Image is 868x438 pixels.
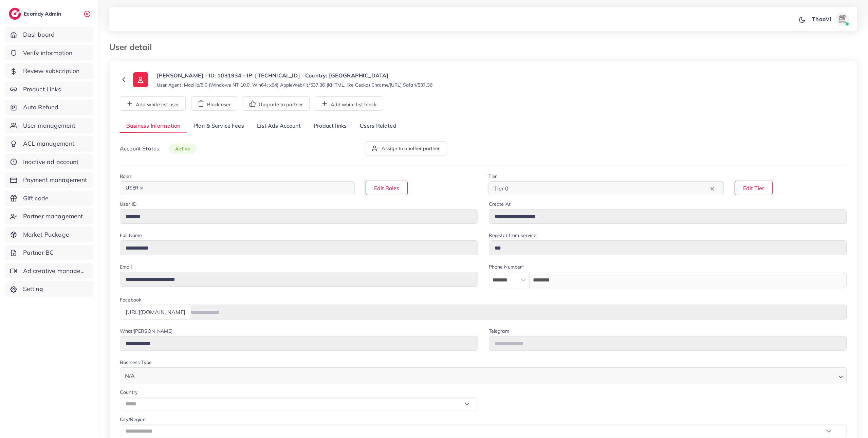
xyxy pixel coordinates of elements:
[120,367,847,383] div: Search for option
[23,85,61,94] span: Product Links
[191,96,237,111] button: Block user
[120,416,146,423] label: City/Region
[120,181,355,195] div: Search for option
[137,369,836,381] input: Search for option
[489,328,509,334] label: Telegram
[5,63,93,79] a: Review subscription
[23,158,79,166] span: Inactive ad account
[9,8,21,20] img: logo
[120,359,152,366] label: Business Type
[492,183,510,194] span: Tier 0
[5,136,93,151] a: ACL management
[23,285,43,293] span: Setting
[489,263,524,270] label: Phone Number
[243,96,310,111] button: Upgrade to partner
[120,119,187,133] a: Business Information
[147,183,346,194] input: Search for option
[23,49,73,57] span: Verify information
[23,103,59,112] span: Auto Refund
[120,173,132,180] label: Roles
[5,81,93,97] a: Product Links
[366,181,408,195] button: Edit Roles
[5,118,93,133] a: User management
[120,389,137,396] label: Country
[5,27,93,42] a: Dashboard
[133,72,148,87] img: ic-user-info.36bf1079.svg
[23,248,54,257] span: Partner BC
[23,67,80,75] span: Review subscription
[120,263,132,270] label: Email
[812,15,831,23] p: ThaoVi
[5,172,93,188] a: Payment management
[23,230,69,239] span: Market Package
[120,144,197,153] p: Account Status:
[120,232,142,239] label: Full Name
[120,96,186,111] button: Add white list user
[5,263,93,279] a: Ad creative management
[511,183,708,194] input: Search for option
[9,8,63,20] a: logoEcomdy Admin
[251,119,307,133] a: List Ads Account
[23,267,88,275] span: Ad creative management
[23,194,49,203] span: Gift code
[489,232,536,239] label: Register from service
[488,173,497,180] label: Tier
[5,154,93,170] a: Inactive ad account
[5,227,93,242] a: Market Package
[187,119,251,133] a: Plan & Service Fees
[120,201,136,207] label: User ID
[140,186,143,190] button: Deselect USER
[5,281,93,297] a: Setting
[835,12,849,26] img: avatar
[169,144,197,154] span: active
[489,201,511,207] label: Create At
[5,208,93,224] a: Partner management
[5,99,93,115] a: Auto Refund
[157,71,432,79] p: [PERSON_NAME] - ID: 1031934 - IP: [TECHNICAL_ID] - Country: [GEOGRAPHIC_DATA]
[23,139,74,148] span: ACL management
[24,11,63,17] h2: Ecomdy Admin
[120,296,141,303] label: Facebook
[353,119,403,133] a: Users Related
[23,212,83,221] span: Partner management
[808,12,852,26] a: ThaoViavatar
[735,181,773,195] button: Edit Tier
[315,96,383,111] button: Add white list block
[23,30,55,39] span: Dashboard
[488,181,723,195] div: Search for option
[124,371,136,381] span: N/A
[307,119,353,133] a: Product links
[710,184,714,192] button: Clear Selected
[157,81,432,88] small: User Agent: Mozilla/5.0 (Windows NT 10.0; Win64; x64) AppleWebKit/537.36 (KHTML, like Gecko) Chro...
[5,45,93,61] a: Verify information
[366,141,446,156] button: Assign to another partner
[23,121,75,130] span: User management
[120,305,191,319] div: [URL][DOMAIN_NAME]
[123,183,146,193] span: USER
[120,328,172,334] label: What'[PERSON_NAME]
[109,42,157,52] h3: User detail
[5,245,93,260] a: Partner BC
[23,176,87,184] span: Payment management
[5,190,93,206] a: Gift code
